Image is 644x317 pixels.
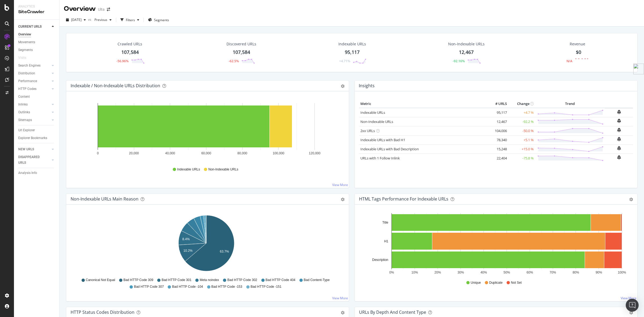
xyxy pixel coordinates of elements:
[481,271,487,274] text: 40%
[226,41,256,47] div: Discovered URLs
[487,100,508,108] th: # URLS
[71,213,342,275] svg: A chart.
[86,278,115,282] span: Canonical Not Equal
[18,86,50,92] a: HTTP Codes
[273,151,284,155] text: 100,000
[18,117,50,123] a: Sitemaps
[18,78,50,84] a: Performance
[18,102,50,107] a: Inlinks
[360,119,393,124] a: Non-Indexable URLs
[566,59,572,63] div: N/A
[18,110,50,115] a: Outlinks
[18,32,31,37] div: Overview
[508,135,535,144] td: +5.1 %
[18,147,50,152] a: NEW URLS
[172,285,203,289] span: Bad HTTP Code -104
[535,100,605,108] th: Trend
[389,271,394,274] text: 0%
[18,135,56,141] a: Explorer Bookmarks
[617,119,621,123] div: bell-plus
[508,126,535,135] td: -50.0 %
[182,237,190,241] text: 8.4%
[208,167,238,172] span: Non-Indexable URLs
[64,4,96,13] div: Overview
[487,135,508,144] td: 78,340
[18,170,37,176] div: Analysis Info
[338,41,366,47] div: Indexable URLs
[511,280,522,285] span: Not Set
[345,49,360,56] div: 95,117
[434,271,441,274] text: 20%
[18,135,47,141] div: Explorer Bookmarks
[487,126,508,135] td: 104,006
[71,196,138,202] div: Non-Indexable URLs Main Reason
[118,41,142,47] div: Crawled URLs
[459,49,474,56] div: 12,467
[359,196,448,202] div: HTML Tags Performance for Indexable URLs
[309,151,321,155] text: 120,000
[18,47,56,53] a: Segments
[71,17,82,22] span: 2025 Oct. 8th
[360,137,405,142] a: Indexable URLs with Bad H1
[116,59,129,63] div: -56.96%
[304,278,330,282] span: Bad Content-Type
[633,64,644,74] img: side-widget.svg
[18,71,35,76] div: Distribution
[629,198,633,201] div: gear
[18,94,30,100] div: Content
[448,41,485,47] div: Non-Indexable URLs
[146,16,171,24] button: Segments
[18,117,32,123] div: Sitemaps
[596,271,602,274] text: 90%
[18,154,45,166] div: DISAPPEARED URLS
[360,147,419,151] a: Indexable URLs with Bad Description
[18,47,33,53] div: Segments
[220,250,229,253] text: 63.7%
[18,63,41,68] div: Search Engines
[200,278,219,282] span: Meta noindex
[18,78,37,84] div: Performance
[18,9,55,15] div: SiteCrawler
[71,83,160,88] div: Indexable / Non-Indexable URLs Distribution
[18,147,34,152] div: NEW URLS
[126,18,135,22] div: Filters
[88,17,92,22] span: vs
[18,86,36,92] div: HTTP Codes
[471,280,481,285] span: Unique
[360,110,385,115] a: Indexable URLs
[121,49,139,56] div: 107,584
[165,151,175,155] text: 40,000
[487,108,508,117] td: 95,117
[341,311,345,315] div: gear
[626,299,639,312] div: Open Intercom Messenger
[508,117,535,126] td: -92.2 %
[359,309,426,315] div: URLs by Depth and Content Type
[129,151,139,155] text: 20,000
[489,280,503,285] span: Duplicate
[18,154,50,166] a: DISAPPEARED URLS
[617,155,621,159] div: bell-plus
[617,137,621,141] div: bell-plus
[18,39,35,45] div: Movements
[92,16,114,24] button: Previous
[332,296,348,300] a: View More
[508,144,535,154] td: +15.0 %
[617,110,621,114] div: bell-plus
[92,17,107,22] span: Previous
[227,278,257,282] span: Bad HTTP Code 302
[266,278,295,282] span: Bad HTTP Code 404
[118,16,141,24] button: Filters
[18,39,56,45] a: Movements
[411,271,418,274] text: 10%
[360,156,400,161] a: URLs with 1 Follow Inlink
[183,249,192,253] text: 10.2%
[237,151,247,155] text: 80,000
[71,100,342,162] svg: A chart.
[18,127,35,133] div: Url Explorer
[621,296,636,300] a: View More
[508,108,535,117] td: +4.7 %
[177,167,200,172] span: Indexable URLs
[458,271,464,274] text: 30%
[508,154,535,163] td: -75.8 %
[332,183,348,187] a: View More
